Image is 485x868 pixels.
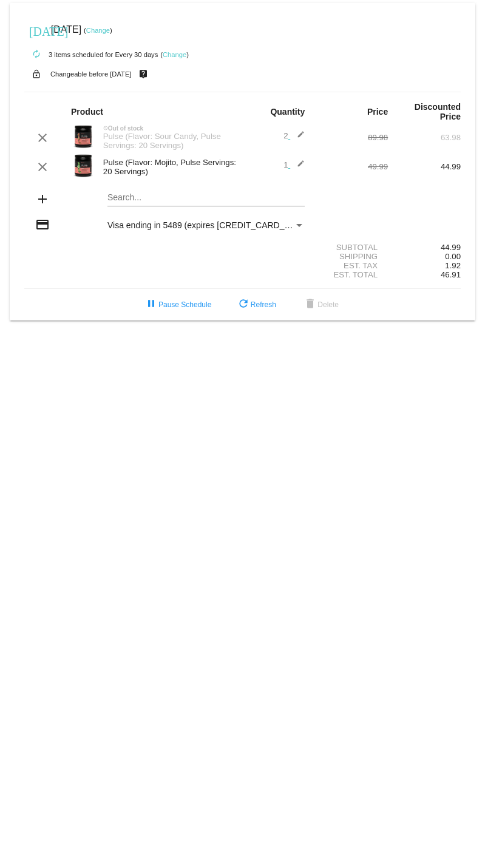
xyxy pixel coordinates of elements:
[71,154,95,178] img: Pulse20S-Mojito-Transp.png
[50,70,132,78] small: Changeable before [DATE]
[97,125,243,132] div: Out of stock
[270,107,305,117] strong: Quantity
[107,193,305,203] input: Search...
[84,27,112,34] small: ( )
[97,132,243,150] div: Pulse (Flavor: Sour Candy, Pulse Servings: 20 Servings)
[315,243,388,252] div: Subtotal
[236,297,251,312] mat-icon: refresh
[367,107,388,117] strong: Price
[283,160,305,169] span: 1
[35,131,50,145] mat-icon: clear
[445,261,461,270] span: 1.92
[303,300,339,309] span: Delete
[315,162,388,171] div: 49.99
[71,107,103,117] strong: Product
[35,192,50,206] mat-icon: add
[144,297,158,312] mat-icon: pause
[136,66,151,82] mat-icon: live_help
[24,51,158,58] small: 3 items scheduled for Every 30 days
[163,51,186,58] a: Change
[103,126,108,131] mat-icon: not_interested
[160,51,189,58] small: ( )
[315,261,388,270] div: Est. Tax
[71,124,95,149] img: Image-1-Carousel-Pulse-20S-Sour-Candy-Transp.png
[388,162,461,171] div: 44.99
[293,294,348,316] button: Delete
[315,133,388,142] div: 89.98
[303,297,317,312] mat-icon: delete
[97,158,243,176] div: Pulse (Flavor: Mojito, Pulse Servings: 20 Servings)
[283,131,305,140] span: 2
[315,270,388,279] div: Est. Total
[86,27,110,34] a: Change
[107,220,311,230] span: Visa ending in 5489 (expires [CREDIT_CARD_DATA])
[388,133,461,142] div: 63.98
[445,252,461,261] span: 0.00
[35,217,50,232] mat-icon: credit_card
[134,294,221,316] button: Pause Schedule
[29,66,44,82] mat-icon: lock_open
[441,270,461,279] span: 46.91
[315,252,388,261] div: Shipping
[29,47,44,62] mat-icon: autorenew
[290,160,305,174] mat-icon: edit
[236,300,276,309] span: Refresh
[107,220,305,230] mat-select: Payment Method
[415,102,461,121] strong: Discounted Price
[35,160,50,174] mat-icon: clear
[144,300,211,309] span: Pause Schedule
[290,131,305,145] mat-icon: edit
[226,294,286,316] button: Refresh
[388,243,461,252] div: 44.99
[29,23,44,38] mat-icon: [DATE]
